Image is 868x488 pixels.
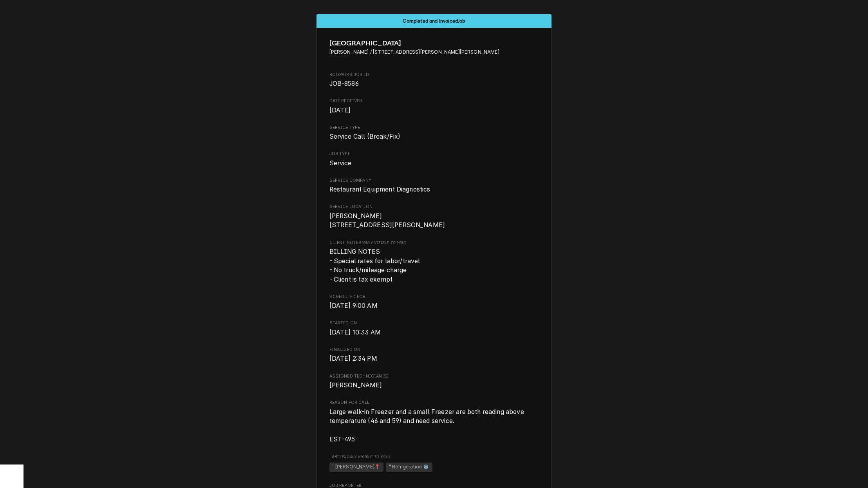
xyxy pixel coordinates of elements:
div: Service Location [329,204,539,230]
span: Service Type [329,125,539,131]
span: Scheduled For [329,294,539,300]
span: [object Object] [329,461,539,473]
span: [DATE] 10:33 AM [329,329,381,336]
span: [object Object] [329,247,539,284]
span: ¹ [PERSON_NAME]📍 [329,463,384,472]
span: Name [329,38,539,49]
div: Service Type [329,125,539,141]
span: Finalized On [329,354,539,363]
div: Scheduled For [329,294,539,311]
span: (Only Visible to You) [362,240,406,245]
span: Client Notes [329,240,539,246]
div: [object Object] [329,240,539,284]
span: Service Type [329,132,539,141]
span: Roopairs Job ID [329,79,539,89]
div: Reason For Call [329,399,539,444]
span: Job Type [329,159,539,168]
span: [DATE] [329,107,351,114]
span: Date Received [329,106,539,115]
div: Job Type [329,151,539,168]
span: Started On [329,328,539,337]
div: Client Information [329,38,539,62]
span: Roopairs Job ID [329,72,539,78]
span: Assigned Technician(s) [329,373,539,380]
span: Reason For Call [329,407,539,445]
span: Scheduled For [329,301,539,311]
span: [DATE] 2:34 PM [329,355,377,362]
div: Date Received [329,98,539,115]
div: [object Object] [329,454,539,473]
span: Job Type [329,151,539,157]
span: Large walk-in Freezer and a small Freezer are both reading above temperature (46 and 59) and need... [329,408,526,443]
span: Service Location [329,211,539,230]
span: Service Company [329,185,539,194]
span: ⁴ Refrigeration ❄️ [386,463,432,472]
div: Finalized On [329,347,539,363]
span: Address [329,49,539,56]
span: JOB-8586 [329,80,359,87]
span: [PERSON_NAME] [STREET_ADDRESS][PERSON_NAME] [329,212,445,229]
div: Status [316,14,552,28]
span: BILLING NOTES - Special rates for labor/travel - No truck/mileage charge - Client is tax exempt [329,248,420,283]
span: Assigned Technician(s) [329,381,539,390]
div: Started On [329,320,539,337]
span: Finalized On [329,347,539,353]
span: Service Call (Break/Fix) [329,133,401,140]
span: Service Company [329,177,539,184]
span: Service [329,159,352,167]
span: Date Received [329,98,539,104]
span: Restaurant Equipment Diagnostics [329,186,430,193]
span: Started On [329,320,539,326]
span: [DATE] 9:00 AM [329,302,378,309]
span: Labels [329,454,539,460]
span: Service Location [329,204,539,210]
span: Reason For Call [329,399,539,406]
span: [PERSON_NAME] [329,381,382,389]
div: Service Company [329,177,539,194]
div: Roopairs Job ID [329,72,539,89]
div: Assigned Technician(s) [329,373,539,390]
span: Completed and Invoiced Job [403,18,465,23]
span: (Only Visible to You) [345,455,389,459]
